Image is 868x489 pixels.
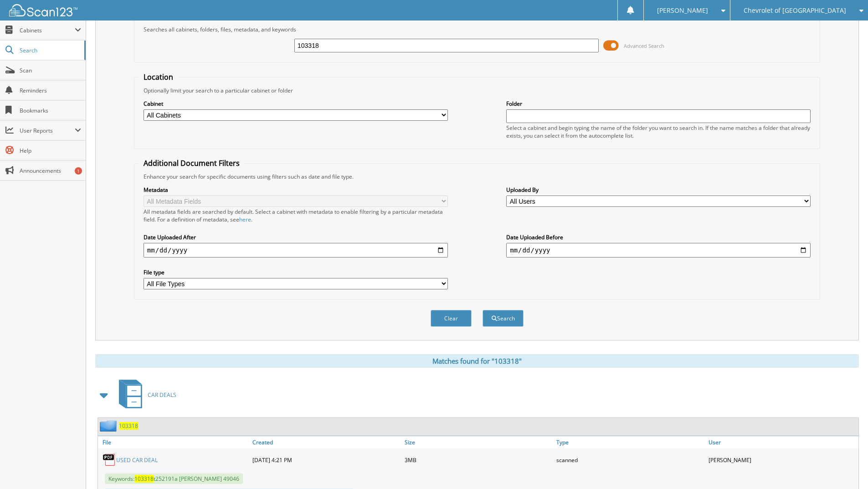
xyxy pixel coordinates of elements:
iframe: Chat Widget [822,445,868,489]
label: Date Uploaded After [144,233,448,241]
a: here [239,216,251,223]
label: File type [144,268,448,276]
a: User [706,436,858,448]
span: 103318 [134,475,154,483]
button: Clear [431,310,472,327]
label: Uploaded By [506,186,811,194]
a: USED CAR DEAL [116,456,158,464]
label: Metadata [144,186,448,194]
img: PDF.png [103,453,116,467]
a: CAR DEALS [113,377,176,413]
legend: Location [139,72,178,82]
div: Matches found for "103318" [95,354,859,368]
span: Bookmarks [20,107,81,114]
span: Keywords: t252191a [PERSON_NAME] 49046 [105,474,243,484]
a: Size [402,436,555,448]
label: Folder [506,100,811,108]
div: scanned [554,451,706,469]
span: Announcements [20,167,81,175]
label: Date Uploaded Before [506,233,811,241]
legend: Additional Document Filters [139,158,244,168]
a: Type [554,436,706,448]
a: File [98,436,250,448]
input: start [144,243,448,257]
span: Scan [20,67,81,74]
input: end [506,243,811,257]
img: folder2.png [100,420,119,432]
div: [PERSON_NAME] [706,451,858,469]
a: 103318 [119,422,138,430]
div: 1 [75,167,82,175]
span: [PERSON_NAME] [657,8,708,13]
span: Reminders [20,87,81,94]
div: Optionally limit your search to a particular cabinet or folder [139,87,815,94]
span: Advanced Search [624,42,664,49]
span: User Reports [20,127,75,134]
span: Cabinets [20,26,75,34]
div: [DATE] 4:21 PM [250,451,402,469]
div: Select a cabinet and begin typing the name of the folder you want to search in. If the name match... [506,124,811,139]
div: 3MB [402,451,555,469]
span: Help [20,147,81,154]
div: Searches all cabinets, folders, files, metadata, and keywords [139,26,815,33]
a: Created [250,436,402,448]
div: Enhance your search for specific documents using filters such as date and file type. [139,173,815,180]
span: CAR DEALS [148,391,176,399]
img: scan123-logo-white.svg [9,4,77,16]
span: Search [20,46,80,54]
label: Cabinet [144,100,448,108]
div: All metadata fields are searched by default. Select a cabinet with metadata to enable filtering b... [144,208,448,223]
button: Search [483,310,524,327]
span: Chevrolet of [GEOGRAPHIC_DATA] [744,8,846,13]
